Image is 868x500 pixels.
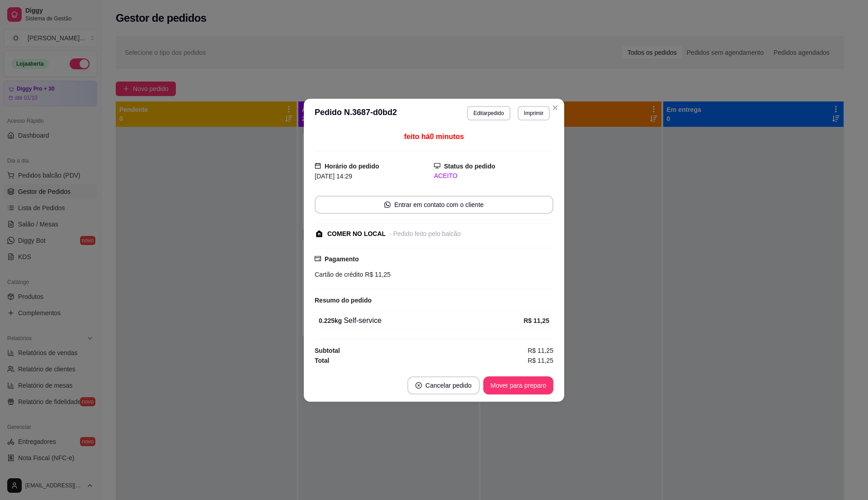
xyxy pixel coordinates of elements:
strong: 0.225 kg [319,317,342,324]
div: ACEITO [434,171,553,181]
button: Editarpedido [467,106,510,120]
span: R$ 11,25 [528,346,553,356]
span: feito há 0 minutos [404,133,464,140]
div: Self-service [319,315,524,326]
button: whats-appEntrar em contato com o cliente [315,196,553,214]
strong: R$ 11,25 [524,317,549,324]
strong: Subtotal [315,347,340,354]
span: desktop [434,163,440,169]
button: Mover para preparo [483,376,553,394]
button: Close [548,101,562,115]
span: R$ 11,25 [528,356,553,365]
span: close-circle [415,382,422,389]
span: whats-app [384,202,391,208]
strong: Resumo do pedido [315,297,372,304]
span: [DATE] 14:29 [315,173,352,180]
strong: Horário do pedido [325,163,379,170]
div: - Pedido feito pelo balcão [389,229,461,239]
span: R$ 11,25 [363,271,391,278]
strong: Pagamento [325,255,359,263]
strong: Total [315,357,329,364]
div: COMER NO LOCAL [327,229,386,239]
span: Cartão de crédito [315,271,363,278]
button: close-circleCancelar pedido [407,376,480,394]
h3: Pedido N. 3687-d0bd2 [315,106,397,120]
strong: Status do pedido [444,163,495,170]
span: calendar [315,163,321,169]
span: credit-card [315,255,321,262]
button: Imprimir [518,106,550,120]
